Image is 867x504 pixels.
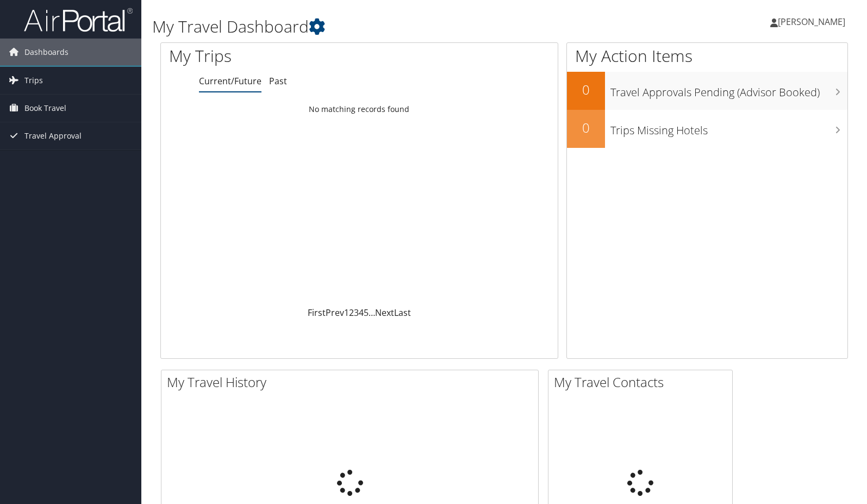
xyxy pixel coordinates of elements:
h2: My Travel History [167,373,538,391]
a: [PERSON_NAME] [770,5,856,38]
h1: My Action Items [567,45,847,67]
h2: 0 [567,80,605,99]
a: 1 [344,307,349,319]
a: 5 [364,307,369,319]
a: 0Travel Approvals Pending (Advisor Booked) [567,72,847,110]
a: Prev [326,307,344,319]
span: … [369,307,375,319]
span: Book Travel [24,95,66,122]
span: Travel Approval [24,122,82,150]
a: 3 [354,307,359,319]
a: Last [394,307,411,319]
span: Dashboards [24,39,68,66]
a: 4 [359,307,364,319]
a: Next [375,307,394,319]
h3: Travel Approvals Pending (Advisor Booked) [610,79,847,100]
a: Current/Future [199,75,261,87]
h1: My Travel Dashboard [152,15,621,38]
h2: My Travel Contacts [554,373,732,391]
img: airportal-logo.png [24,7,133,33]
h1: My Trips [169,45,384,67]
h2: 0 [567,119,605,137]
span: Trips [24,67,43,94]
h3: Trips Missing Hotels [610,117,847,138]
a: 0Trips Missing Hotels [567,110,847,148]
span: [PERSON_NAME] [778,16,845,28]
a: First [308,307,326,319]
a: 2 [349,307,354,319]
td: No matching records found [161,99,558,119]
a: Past [269,75,287,87]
